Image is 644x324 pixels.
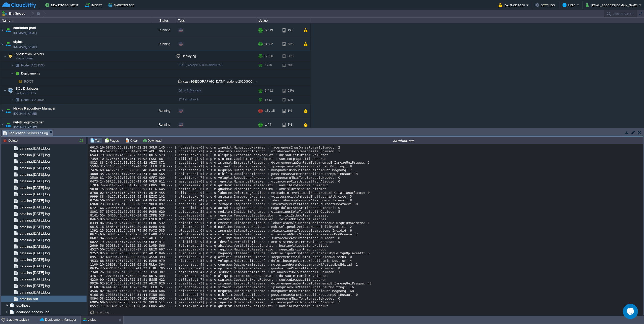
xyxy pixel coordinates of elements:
span: Node ID: [21,63,34,67]
button: Delete [3,138,19,143]
img: AMDAwAAAACH5BAEAAAAALAAAAAABAAEAAAICRAEAOw== [11,96,14,104]
img: CloudJiffy [2,2,36,8]
div: 3 / 12 [265,86,273,96]
a: localhost [15,303,30,308]
a: catalina.[DATE].log [19,264,51,268]
img: AMDAwAAAACH5BAEAAAAALAAAAAABAAEAAAICRAEAOw== [0,104,4,118]
a: localhost_access_log [15,310,50,314]
a: catalina.[DATE].log [19,172,51,177]
button: Balance ₹0.00 [499,2,526,8]
img: AMDAwAAAACH5BAEAAAAALAAAAAABAAEAAAICRAEAOw== [5,118,12,131]
a: Node ID:231535 [21,63,45,67]
a: catalina.[DATE].log [19,225,51,229]
span: Tomcat [DATE] [16,57,33,60]
span: catalina.[DATE].log [19,146,51,151]
a: SQL DatabasesPostgreSQL 17.5 [15,87,39,90]
a: [DOMAIN_NAME] [13,30,37,35]
span: Application Servers : Log [3,130,48,136]
span: Deploying... [176,54,199,58]
a: catalina.[DATE].log [19,198,51,203]
a: contratos-prod [13,25,36,30]
div: 63% [283,96,299,104]
div: Status [151,18,176,23]
a: catalina.[DATE].log [19,166,51,170]
div: Loading... [95,310,115,314]
span: no SLB access [179,89,202,92]
a: Node ID:231534 [21,98,45,102]
span: Application Servers [15,52,45,56]
div: 15 / 15 [265,104,275,118]
img: AMDAwAAAACH5BAEAAAAALAAAAAABAAEAAAICRAEAOw== [90,310,95,314]
button: Import [85,2,104,8]
button: ctplus [83,317,96,322]
button: New Environment [45,2,80,8]
div: Name [1,18,151,23]
img: AMDAwAAAACH5BAEAAAAALAAAAAABAAEAAAICRAEAOw== [14,78,17,85]
a: ctplus [13,39,23,44]
a: catalina.[DATE].log [19,185,51,190]
a: catalina.[DATE].log [19,231,51,236]
span: Node ID: [21,98,34,102]
span: casa-[GEOGRAPHIC_DATA]-addons-20250905-1445.war being deployed... [178,79,292,83]
img: AMDAwAAAACH5BAEAAAAALAAAAAABAAEAAAICRAEAOw== [14,69,21,77]
button: Env Groups [2,10,27,17]
img: AMDAwAAAACH5BAEAAAAALAAAAAABAAEAAAICRAEAOw== [11,69,14,77]
div: 5 / 20 [265,51,273,61]
a: catalina.[DATE].log [19,283,51,288]
button: [EMAIL_ADDRESS][DOMAIN_NAME] [586,2,639,8]
img: AMDAwAAAACH5BAEAAAAALAAAAAABAAEAAAICRAEAOw== [0,37,4,51]
img: AMDAwAAAACH5BAEAAAAALAAAAAABAAEAAAICRAEAOw== [7,86,14,96]
div: 1 active task(s) [6,316,38,324]
a: Deployments [21,71,41,76]
a: catalina.[DATE].log [19,277,51,281]
span: catalina.[DATE].log [19,218,51,223]
a: catalina.[DATE].log [19,211,51,216]
img: AMDAwAAAACH5BAEAAAAALAAAAAABAAEAAAICRAEAOw== [4,51,7,61]
button: Settings [535,2,556,8]
a: catalina.[DATE].log [19,257,51,262]
div: 38% [283,61,299,69]
div: Running [151,118,176,131]
span: ROOT [24,79,34,84]
a: catalina.[DATE].log [19,192,51,196]
span: catalina.[DATE].log [19,270,51,275]
a: Application ServersTomcat [DATE] [15,52,45,56]
button: Help [562,2,577,8]
span: [DATE]-openjdk-17.0.15-almalinux-9 [179,63,222,66]
div: 53% [283,37,299,51]
div: 8 / 32 [265,37,273,51]
img: AMDAwAAAACH5BAEAAAAALAAAAAABAAEAAAICRAEAOw== [17,78,24,85]
div: 6 / 19 [265,23,273,37]
span: 17.5-almalinux-9 [179,98,198,101]
a: catalina.[DATE].log [19,244,51,249]
div: Running [151,37,176,51]
span: catalina.[DATE].log [19,238,51,242]
div: Running [151,104,176,118]
a: Nexus Repository Manager [13,106,56,111]
a: catalina.[DATE].log [19,153,51,157]
a: catalina.[DATE].log [19,251,51,255]
a: catalina.[DATE].log [19,159,51,164]
img: AMDAwAAAACH5BAEAAAAALAAAAAABAAEAAAICRAEAOw== [7,51,14,61]
button: Download [142,138,163,143]
img: AMDAwAAAACH5BAEAAAAALAAAAAABAAEAAAICRAEAOw== [4,86,7,96]
button: Pages [105,138,120,143]
a: catalina.[DATE].log [19,290,51,295]
a: catalina.[DATE].log [19,179,51,183]
div: 1% [283,118,299,131]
